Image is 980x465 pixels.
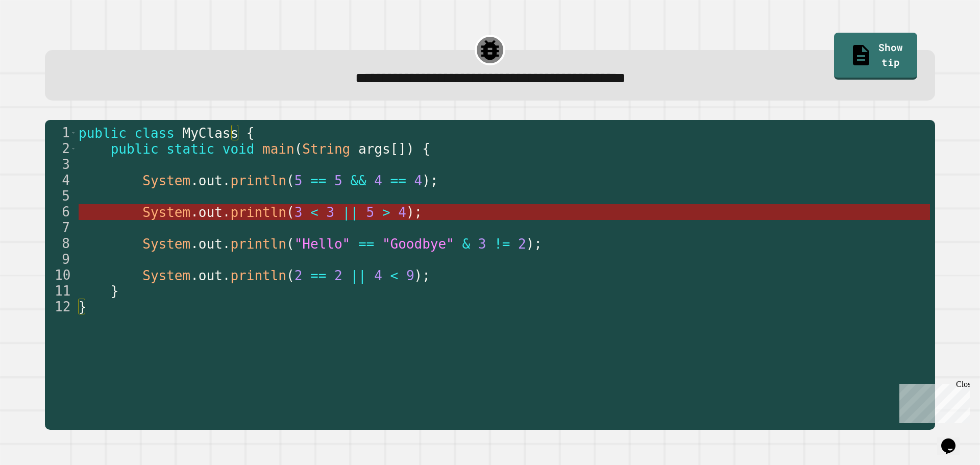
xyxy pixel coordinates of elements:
[382,236,454,252] span: "Goodbye"
[334,173,342,188] span: 5
[142,236,190,252] span: System
[4,4,70,65] div: Chat with us now!Close
[45,299,77,315] div: 12
[45,252,77,267] div: 9
[45,204,77,220] div: 6
[166,141,214,157] span: static
[230,205,286,220] span: println
[326,205,334,220] span: 3
[294,205,302,220] span: 3
[895,380,970,423] iframe: chat widget
[478,236,486,252] span: 3
[70,125,76,141] span: Toggle code folding, rows 1 through 12
[350,268,366,283] span: ||
[374,268,382,283] span: 4
[45,141,77,157] div: 2
[294,236,350,252] span: "Hello"
[230,236,286,252] span: println
[198,205,222,220] span: out
[142,173,190,188] span: System
[358,236,374,252] span: ==
[230,268,286,283] span: println
[462,236,470,252] span: &
[390,268,398,283] span: <
[142,268,190,283] span: System
[45,173,77,188] div: 4
[350,173,366,188] span: &&
[45,188,77,204] div: 5
[294,268,302,283] span: 2
[198,173,222,188] span: out
[374,173,382,188] span: 4
[198,268,222,283] span: out
[45,125,77,141] div: 1
[310,173,326,188] span: ==
[390,173,406,188] span: ==
[45,157,77,173] div: 3
[182,126,238,141] span: MyClass
[70,141,76,157] span: Toggle code folding, rows 2 through 11
[398,205,406,220] span: 4
[937,424,970,455] iframe: chat widget
[834,33,917,80] a: Show tip
[302,141,350,157] span: String
[198,236,222,252] span: out
[45,236,77,252] div: 8
[310,205,318,220] span: <
[142,205,190,220] span: System
[358,141,390,157] span: args
[134,126,174,141] span: class
[518,236,526,252] span: 2
[334,268,342,283] span: 2
[262,141,295,157] span: main
[230,173,286,188] span: println
[342,205,358,220] span: ||
[45,267,77,283] div: 10
[222,141,254,157] span: void
[45,220,77,236] div: 7
[110,141,158,157] span: public
[79,126,127,141] span: public
[406,268,414,283] span: 9
[45,283,77,299] div: 11
[414,173,422,188] span: 4
[382,205,390,220] span: >
[494,236,510,252] span: !=
[366,205,374,220] span: 5
[310,268,326,283] span: ==
[294,173,302,188] span: 5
